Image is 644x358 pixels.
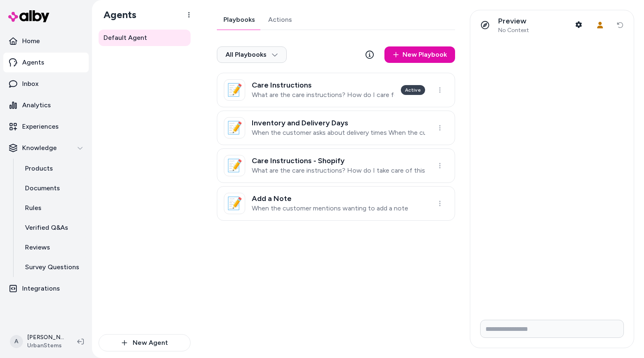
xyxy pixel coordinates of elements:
[3,95,89,115] a: Analytics
[25,223,68,233] p: Verified Q&As
[224,155,245,176] div: 📝
[22,100,51,110] p: Analytics
[401,85,425,95] div: Active
[27,342,64,350] span: UrbanStems
[217,46,287,63] button: All Playbooks
[252,194,408,203] h3: Add a Note
[3,138,89,158] button: Knowledge
[22,58,44,67] p: Agents
[99,30,191,46] a: Default Agent
[224,79,245,101] div: 📝
[27,333,64,342] p: [PERSON_NAME]
[5,328,71,355] button: A[PERSON_NAME]UrbanStems
[97,9,136,21] h1: Agents
[25,243,50,252] p: Reviews
[217,73,455,107] a: 📝Care InstructionsWhat are the care instructions? How do I care for these? Are these hard to take...
[252,166,425,175] p: What are the care instructions? How do I take care of this plant? How do I care for this flower? ...
[498,16,529,26] p: Preview
[217,148,455,183] a: 📝Care Instructions - ShopifyWhat are the care instructions? How do I take care of this plant? How...
[262,10,299,30] a: Actions
[17,238,89,257] a: Reviews
[25,164,53,173] p: Products
[17,198,89,218] a: Rules
[25,183,60,193] p: Documents
[3,117,89,136] a: Experiences
[17,159,89,178] a: Products
[217,186,455,221] a: 📝Add a NoteWhen the customer mentions wanting to add a note
[252,91,394,99] p: What are the care instructions? How do I care for these? Are these hard to take care of?
[17,178,89,198] a: Documents
[252,119,425,127] h3: Inventory and Delivery Days
[22,122,59,132] p: Experiences
[252,204,408,212] p: When the customer mentions wanting to add a note
[3,53,89,72] a: Agents
[17,218,89,238] a: Verified Q&As
[8,10,49,22] img: alby Logo
[217,111,455,145] a: 📝Inventory and Delivery DaysWhen the customer asks about delivery times When the customer asks if...
[17,257,89,277] a: Survey Questions
[3,74,89,94] a: Inbox
[22,36,40,46] p: Home
[22,284,60,293] p: Integrations
[22,79,39,89] p: Inbox
[10,335,23,348] span: A
[3,279,89,298] a: Integrations
[25,262,79,272] p: Survey Questions
[252,129,425,137] p: When the customer asks about delivery times When the customer asks if the product is available
[224,117,245,139] div: 📝
[22,143,57,153] p: Knowledge
[498,27,529,34] span: No Context
[480,320,624,338] input: Write your prompt here
[217,10,262,30] a: Playbooks
[103,33,147,43] span: Default Agent
[252,157,425,165] h3: Care Instructions - Shopify
[384,46,455,63] a: New Playbook
[224,193,245,214] div: 📝
[99,334,191,351] button: New Agent
[25,203,41,213] p: Rules
[225,51,278,59] span: All Playbooks
[3,31,89,51] a: Home
[252,81,394,89] h3: Care Instructions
